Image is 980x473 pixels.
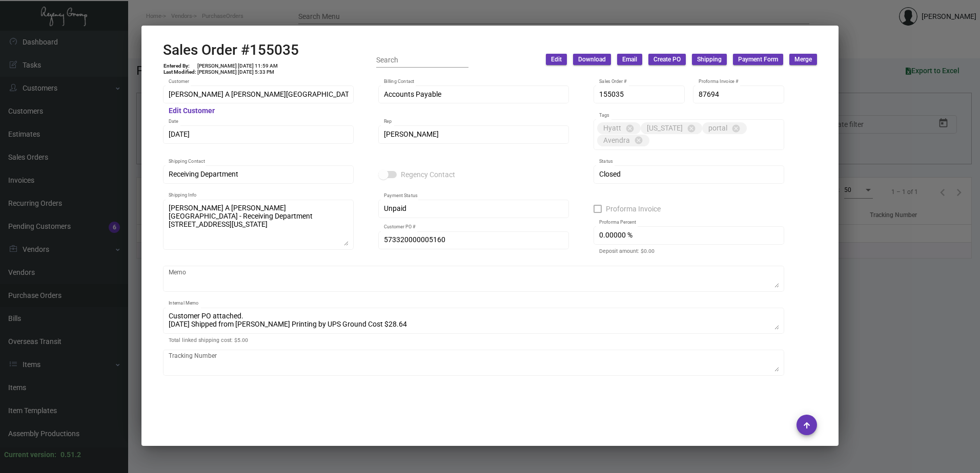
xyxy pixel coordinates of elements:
mat-chip: [US_STATE] [641,122,702,134]
td: [PERSON_NAME] [DATE] 11:59 AM [197,63,278,69]
span: Closed [599,170,621,178]
span: Download [578,55,606,64]
button: Download [573,54,611,65]
td: Entered By: [163,63,197,69]
span: Merge [794,55,812,64]
td: [PERSON_NAME] [DATE] 5:33 PM [197,69,278,75]
span: Create PO [654,55,681,64]
mat-hint: Edit Customer [169,107,215,115]
mat-chip: Hyatt [597,122,641,134]
button: Shipping [692,54,727,65]
button: Edit [546,54,567,65]
mat-icon: cancel [634,136,643,145]
span: Payment Form [738,55,778,64]
td: Last Modified: [163,69,197,75]
span: Shipping [697,55,722,64]
span: Regency Contact [401,168,455,181]
button: Create PO [648,54,686,65]
mat-chip: portal [702,122,747,134]
mat-chip: Avendra [597,135,649,146]
h2: Sales Order #155035 [163,41,299,59]
span: Edit [551,55,562,64]
span: Email [622,55,637,64]
button: Payment Form [733,54,783,65]
div: Current version: [4,449,56,460]
span: Unpaid [384,204,406,212]
mat-icon: cancel [731,124,741,133]
mat-icon: cancel [687,124,696,133]
button: Merge [789,54,817,65]
mat-hint: Deposit amount: $0.00 [599,248,655,254]
div: 0.51.2 [60,449,81,460]
mat-icon: cancel [625,124,635,133]
mat-hint: Total linked shipping cost: $5.00 [169,337,248,343]
button: Email [617,54,642,65]
span: Proforma Invoice [606,203,661,215]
